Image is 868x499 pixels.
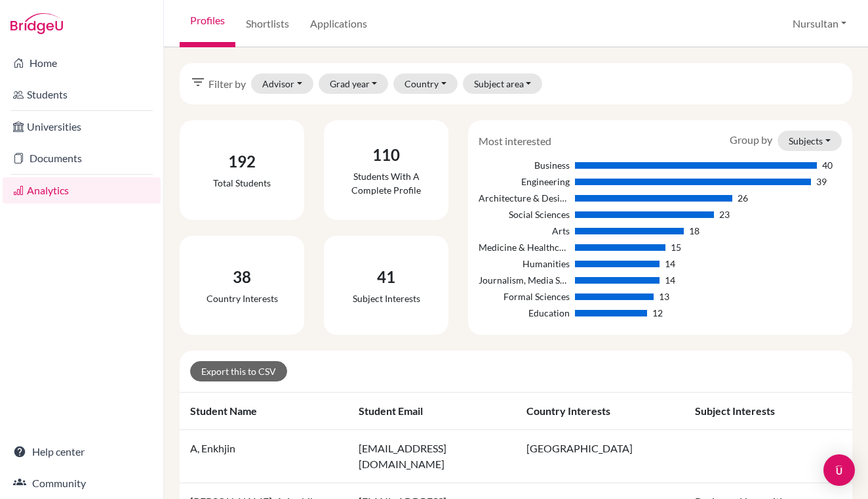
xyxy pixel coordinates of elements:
[684,393,853,430] th: Subject interests
[479,290,570,303] div: Formal Sciences
[469,133,561,149] div: Most interested
[689,224,700,238] div: 18
[479,207,570,221] div: Social Sciences
[3,114,161,140] a: Universities
[334,143,438,167] div: 110
[479,175,570,188] div: Engineering
[665,257,675,271] div: 14
[479,224,570,238] div: Arts
[719,207,730,221] div: 23
[659,290,669,303] div: 13
[3,177,161,204] a: Analytics
[207,265,278,289] div: 38
[787,11,852,36] button: Nursultan
[3,50,161,76] a: Home
[348,430,517,483] td: [EMAIL_ADDRESS][DOMAIN_NAME]
[778,131,842,151] button: Subjects
[213,176,271,190] div: Total students
[319,74,389,94] button: Grad year
[180,393,348,430] th: Student name
[353,265,420,289] div: 41
[479,306,570,320] div: Education
[516,393,684,430] th: Country interests
[479,257,570,271] div: Humanities
[348,393,517,430] th: Student email
[823,454,855,486] div: Open Intercom Messenger
[816,175,827,188] div: 39
[207,292,278,305] div: Country interests
[334,169,438,197] div: Students with a complete profile
[353,292,420,305] div: Subject interests
[665,273,675,287] div: 14
[3,439,161,465] a: Help center
[516,430,684,483] td: [GEOGRAPHIC_DATA]
[479,158,570,172] div: Business
[190,74,206,90] i: filter_list
[3,81,161,108] a: Students
[822,158,833,172] div: 40
[3,470,161,496] a: Community
[463,74,543,94] button: Subject area
[652,306,663,320] div: 12
[213,150,271,173] div: 192
[738,191,748,205] div: 26
[479,273,570,287] div: Journalism, Media Studies & Communication
[251,74,313,94] button: Advisor
[671,240,681,254] div: 15
[10,13,63,34] img: Bridge-U
[180,430,348,483] td: A, Enkhjin
[393,74,458,94] button: Country
[3,145,161,171] a: Documents
[479,191,570,205] div: Architecture & Design
[190,361,287,381] a: Export this to CSV
[479,240,570,254] div: Medicine & Healthcare
[208,76,246,92] span: Filter by
[720,131,852,151] div: Group by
